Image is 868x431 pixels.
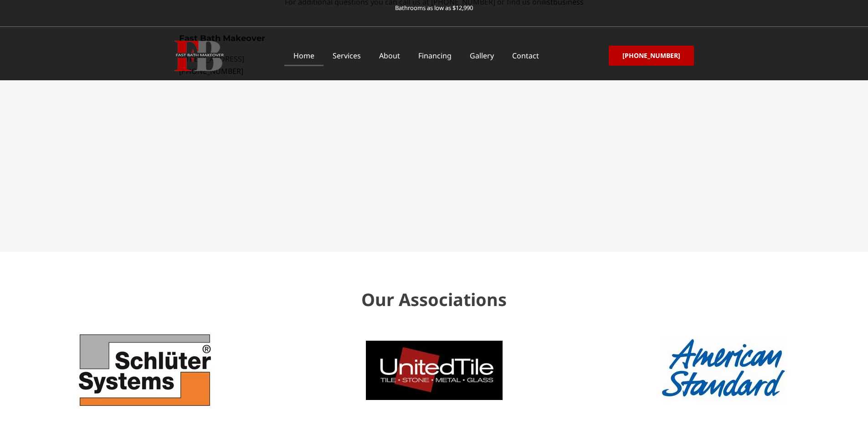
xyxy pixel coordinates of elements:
img: Fast Bath Makeover icon [175,41,224,71]
a: Services [324,45,370,66]
img: united-tile [366,341,503,400]
a: Home [284,45,324,66]
a: Contact [503,45,548,66]
img: schluter [77,332,213,408]
div: 3 / 5 [583,319,863,421]
div: 2 / 5 [294,341,574,400]
div: 1 / 5 [5,332,285,408]
img: american_standard_logo-old [655,319,792,421]
a: About [370,45,409,66]
a: Financing [409,45,461,66]
div: Image Carousel [5,319,863,421]
span: Our Associations [361,287,507,311]
span: [PHONE_NUMBER] [622,52,680,59]
a: [PHONE_NUMBER] [609,46,694,66]
a: Gallery [461,45,503,66]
